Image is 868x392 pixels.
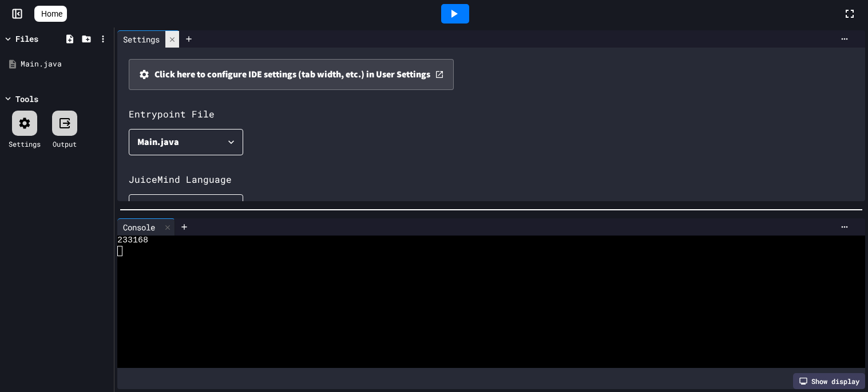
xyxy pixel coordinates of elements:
div: Main.java [21,58,110,70]
div: Tools [15,93,38,105]
div: JuiceMind Language [129,173,232,186]
div: Entrypoint File [129,107,215,121]
div: Files [15,33,38,45]
a: Home [34,6,67,22]
div: Output [53,139,77,149]
div: Main.java [137,134,179,150]
div: Console [117,218,175,236]
div: Console [117,221,161,233]
span: 233168 [117,236,148,246]
div: Settings [117,33,165,45]
button: Click here to configure IDE settings (tab width, etc.) in User Settings [129,59,454,90]
span: Home [41,8,62,19]
button: Main.java [129,129,243,155]
div: Settings [9,139,41,149]
button: Java [129,194,243,221]
div: Java [137,199,157,215]
div: Settings [117,30,180,48]
div: Show display [793,373,865,389]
